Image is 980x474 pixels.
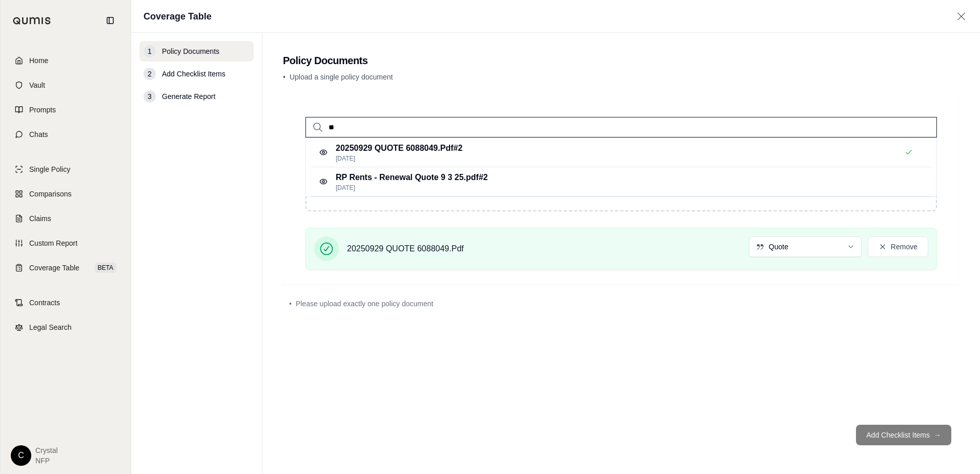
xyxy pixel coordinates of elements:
[868,236,928,257] button: Remove
[29,298,60,308] span: Contracts
[7,316,125,339] a: Legal Search
[29,80,45,90] span: Vault
[144,45,156,57] div: 1
[336,154,462,163] p: [DATE]
[144,68,156,80] div: 2
[29,129,48,140] span: Chats
[7,74,125,96] a: Vault
[289,299,292,309] span: •
[29,164,70,174] span: Single Policy
[283,73,285,81] span: •
[7,256,125,279] a: Coverage TableBETA
[7,232,125,254] a: Custom Report
[29,213,51,224] span: Claims
[29,189,71,199] span: Comparisons
[35,456,58,466] span: NFP
[283,53,959,68] h2: Policy Documents
[162,69,226,79] span: Add Checklist Items
[29,263,79,273] span: Coverage Table
[7,158,125,181] a: Single Policy
[29,322,72,332] span: Legal Search
[162,46,219,56] span: Policy Documents
[7,207,125,230] a: Claims
[35,445,58,456] span: crystal
[7,123,125,146] a: Chats
[29,55,48,66] span: Home
[11,445,31,466] div: C
[336,184,488,192] p: [DATE]
[290,73,393,81] span: Upload a single policy document
[336,171,488,184] p: RP Rents - Renewal Quote 9 3 25.pdf #2
[7,49,125,72] a: Home
[162,91,215,102] span: Generate Report
[144,9,212,24] h1: Coverage Table
[7,291,125,314] a: Contracts
[144,90,156,103] div: 3
[13,17,51,25] img: Qumis Logo
[102,12,118,29] button: Collapse sidebar
[7,183,125,205] a: Comparisons
[29,105,56,115] span: Prompts
[296,299,434,309] span: Please upload exactly one policy document
[29,238,77,248] span: Custom Report
[7,98,125,121] a: Prompts
[347,243,464,255] span: 20250929 QUOTE 6088049.Pdf
[336,142,462,154] p: 20250929 QUOTE 6088049.Pdf #2
[95,263,116,273] span: BETA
